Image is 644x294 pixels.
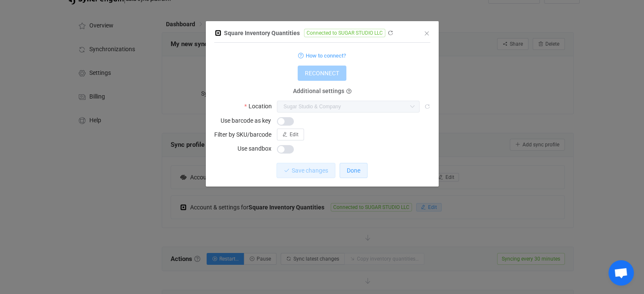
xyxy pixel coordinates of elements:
div: dialog [206,21,439,187]
label: Use sandbox [238,143,276,154]
button: Edit [277,129,304,140]
button: Save changes [276,163,335,178]
span: Done [347,167,360,174]
button: Done [340,163,368,178]
label: Filter by SKU/barcode [214,129,276,140]
span: Save changes [292,167,328,174]
span: Edit [290,132,299,137]
div: Open chat [608,260,634,286]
